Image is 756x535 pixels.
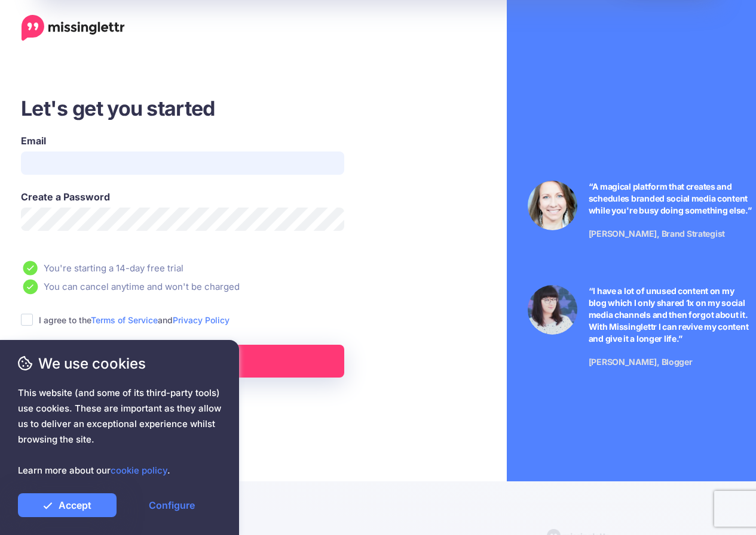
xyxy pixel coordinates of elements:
[22,15,125,41] a: Home
[589,228,725,239] span: [PERSON_NAME], Brand Strategist
[528,285,577,335] img: Testimonial by Jeniffer Kosche
[528,181,577,230] img: Testimonial by Laura Stanik
[173,315,229,325] a: Privacy Policy
[18,353,221,374] span: We use cookies
[123,493,221,517] a: Configure
[91,315,158,325] a: Terms of Service
[589,357,693,367] span: [PERSON_NAME], Blogger
[18,493,117,517] a: Accept
[589,181,752,217] p: “A magical platform that creates and schedules branded social media content while you're busy doi...
[21,261,412,276] li: You're starting a 14-day free trial
[21,279,412,294] li: You can cancel anytime and won't be charged
[589,285,752,345] p: “I have a lot of unused content on my blog which I only shared 1x on my social media channels and...
[21,134,344,148] label: Email
[111,465,167,476] a: cookie policy
[21,95,412,122] h3: Let's get you started
[18,385,221,478] span: This website (and some of its third-party tools) use cookies. These are important as they allow u...
[21,190,344,204] label: Create a Password
[39,313,229,327] label: I agree to the and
